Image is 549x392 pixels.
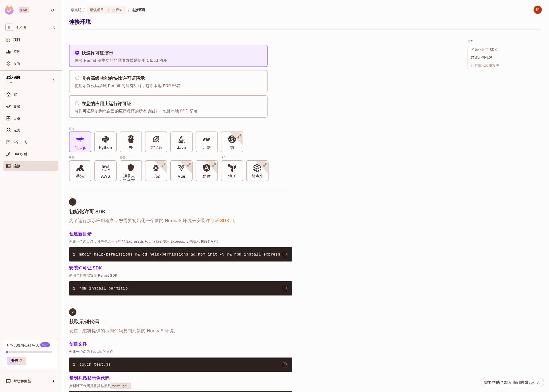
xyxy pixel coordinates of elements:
span: mkdir help-permissions && cd help-permissions && npm init -y && npm install express [79,252,280,257]
font: 加拿大科学实验室 [123,173,135,188]
font: Java [177,145,186,150]
font: 复制并粘贴示例代码 [69,375,109,381]
font: 1 [72,200,73,204]
font: 网关 [69,156,74,159]
font: 现在，您将提供的示例代码复制到新的 NodeJS 环境。 [69,328,178,333]
font: 获取示例代码 [471,55,492,60]
span: 1 [73,362,79,368]
font: 安装许可证 SDK [69,265,102,270]
font: 连接 [13,164,20,168]
font: 体验 Permit 基本功能的最快方式是使用 Cloud PDP [75,58,168,63]
span: touch test.js [79,362,111,367]
font: Python [99,145,112,150]
font: 快速许可证演示 [82,50,113,56]
font: 将许可证添加到您自己的应用程序的所有功能中，包括本地 PDP 部署 [75,108,198,113]
font: 去 [129,145,133,150]
font: B [8,25,10,29]
font: 生产 [6,81,12,85]
font: 为了运行演示应用程序，您需要初始化一个新的 NodeJS 环境来安装 [69,218,205,223]
font: 锈 [230,145,234,150]
font: 许可证 SDK [206,218,229,223]
font: 设置 [13,61,20,65]
span: 1 [73,286,79,292]
font: 香港 [76,174,84,179]
font: Pro 试用期还剩 14 天 [7,343,39,347]
font: 复制以下代码并将其粘贴到 [69,384,111,388]
font: 。 [234,218,238,223]
font: 角度 [203,174,211,179]
font: AWS [101,174,110,179]
font: 初始化许可 SDK [471,47,497,52]
button: 删除 [279,249,291,261]
font: Vue [178,174,185,179]
font: 项目 [13,37,20,42]
font: 默认项目 [6,75,21,79]
font: IAC [221,156,226,159]
font: 李光明 [71,7,81,12]
font: 帮助和更新 [13,379,31,383]
font: 连接环境 [132,7,146,12]
font: 欢迎！ [42,343,48,347]
font: 连接环境 [69,18,91,26]
font: 创建一个名为 test.js 的文件 [69,349,113,354]
font: 李光明 [16,25,26,29]
font: 节点 js [74,145,86,150]
font: 创建新目录 [69,231,92,236]
font: 创建一个新目录，其中包含一个空的 Express.js 项目（我们使用 Express.js 来演示 REST API） [69,239,220,243]
span: 1 [73,252,79,258]
font: 红宝石 [150,145,162,150]
button: 删除 [279,283,291,294]
font: 家 [13,92,17,97]
font: URL映射 [13,152,27,156]
font: 监控 [13,49,20,54]
font: 默认项目 [90,7,104,12]
font: / [128,8,129,12]
font: 升级 [11,359,18,363]
font: ： [105,6,110,13]
font: 普卢米 [251,174,263,179]
font: 使用示例代码尝试 Permit 的所有功能，包括本地 PDP 部署 [75,83,180,88]
font: 政策 [13,104,20,108]
font: 创建文件 [69,341,87,347]
font: 目录 [13,116,20,120]
img: SReyMgAAAABJRU5ErkJggg== [5,5,14,15]
font: 后端 [69,127,74,130]
font: 审计日志 [13,140,28,144]
button: 删除 [279,359,291,371]
font: test.js中 [112,384,130,388]
font: 内容 [468,39,473,42]
img: 李明 [534,6,542,14]
button: 升级 [7,357,26,365]
span: npm install permitio [79,286,128,291]
font: 反应 [152,174,160,179]
font: 在您的应用上运行许可证 [82,101,131,106]
font: 地形 [228,174,236,179]
font: 具有高级功能的快速许可证演示 [82,76,145,81]
font: 生产 [112,7,119,12]
font: 运行演示应用程序 [471,63,499,67]
font: 专业版 [20,9,28,12]
font: 获取示例代码 [69,319,99,325]
font: 元素 [13,128,20,132]
font: 2 [71,310,74,314]
font: / [83,8,85,12]
font: 需要帮助？加入我们的 Slack [484,380,535,385]
span: 活动工作区 [71,7,81,12]
font: 初始化许可 SDK [69,209,105,215]
span: 工作空间：Bright.Lee [16,25,26,29]
font: 使用包管理器安装 Permit SDK [69,273,117,277]
font: 。网 [203,145,211,150]
font: 前端 [120,156,125,159]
